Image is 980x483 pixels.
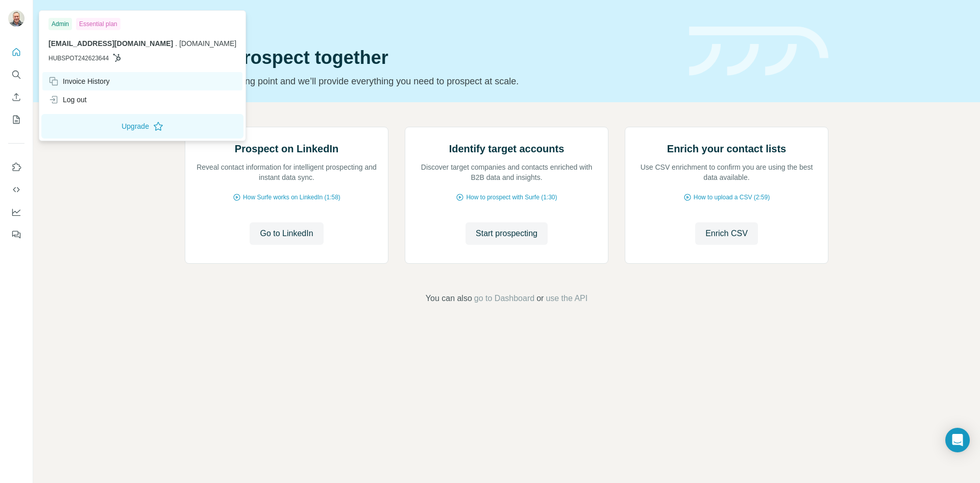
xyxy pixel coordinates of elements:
[175,39,177,48] span: .
[185,48,677,68] h1: Let’s prospect together
[546,292,587,305] button: use the API
[8,43,24,61] button: Quick start
[476,227,537,240] span: Start prospecting
[185,74,677,88] p: Pick your starting point and we’ll provide everything you need to prospect at scale.
[705,227,748,240] span: Enrich CSV
[250,222,323,245] button: Go to LinkedIn
[945,428,970,452] div: Open Intercom Messenger
[449,142,565,156] h2: Identify target accounts
[8,88,24,106] button: Enrich CSV
[8,180,24,199] button: Use Surfe API
[635,162,818,182] p: Use CSV enrichment to confirm you are using the best data available.
[8,10,24,27] img: Avatar
[667,142,786,156] h2: Enrich your contact lists
[48,18,72,30] div: Admin
[694,193,770,202] span: How to upload a CSV (2:59)
[695,222,758,245] button: Enrich CSV
[179,39,236,48] span: [DOMAIN_NAME]
[8,225,24,244] button: Feedback
[8,158,24,176] button: Use Surfe on LinkedIn
[426,292,472,305] span: You can also
[466,193,557,202] span: How to prospect with Surfe (1:30)
[8,65,24,84] button: Search
[465,222,548,245] button: Start prospecting
[8,203,24,221] button: Dashboard
[41,114,243,139] button: Upgrade
[689,27,828,76] img: banner
[48,39,173,48] span: [EMAIL_ADDRESS][DOMAIN_NAME]
[235,142,338,156] h2: Prospect on LinkedIn
[474,292,534,305] button: go to Dashboard
[415,162,598,182] p: Discover target companies and contacts enriched with B2B data and insights.
[8,110,24,129] button: My lists
[536,292,544,305] span: or
[48,76,110,86] div: Invoice History
[195,162,378,182] p: Reveal contact information for intelligent prospecting and instant data sync.
[243,193,340,202] span: How Surfe works on LinkedIn (1:58)
[48,95,87,105] div: Log out
[48,54,109,63] span: HUBSPOT242623644
[260,227,313,240] span: Go to LinkedIn
[76,18,120,30] div: Essential plan
[185,19,677,29] div: Quick start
